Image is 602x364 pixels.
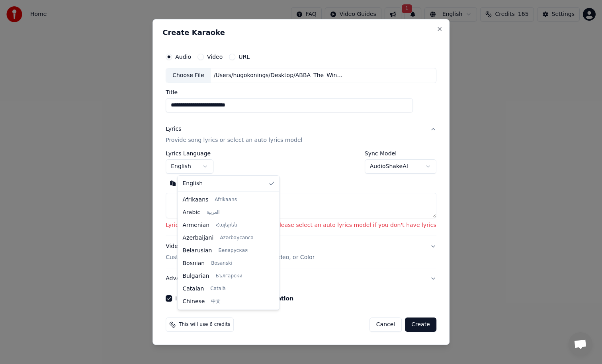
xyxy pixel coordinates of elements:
[183,221,210,229] span: Armenian
[210,286,225,292] span: Català
[211,298,221,305] span: 中文
[211,260,232,267] span: Bosanski
[183,298,205,306] span: Chinese
[183,196,209,204] span: Afrikaans
[218,248,248,254] span: Беларуская
[216,222,237,228] span: Հայերեն
[183,180,203,188] span: English
[207,209,220,216] span: العربية
[183,234,214,242] span: Azerbaijani
[183,259,205,267] span: Bosnian
[183,209,200,217] span: Arabic
[183,272,209,280] span: Bulgarian
[183,247,212,255] span: Belarusian
[215,197,237,203] span: Afrikaans
[183,285,204,293] span: Catalan
[220,235,253,241] span: Azərbaycanca
[215,273,242,279] span: Български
